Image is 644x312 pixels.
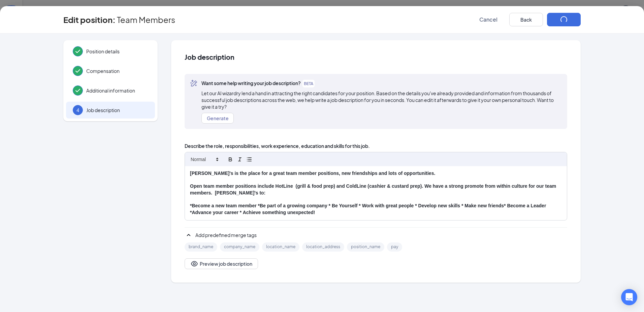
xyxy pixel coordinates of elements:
[117,16,175,23] span: Team Members
[86,107,148,113] span: Job description
[86,48,148,55] span: Position details
[74,67,82,75] svg: Checkmark
[190,203,547,215] strong: *Become a new team member *Be part of a growing company * Be Yourself * Work with great people * ...
[347,242,384,252] div: position_name
[86,87,148,94] span: Additional information
[621,289,637,305] div: Open Intercom Messenger
[220,242,259,252] div: company_name
[86,68,148,74] span: Compensation
[185,242,217,252] div: brand_name
[185,231,193,239] svg: SmallChevronUp
[190,183,557,196] strong: Open team member positions include HotLine (grill & food prep) and ColdLine (cashier & custard pr...
[185,142,567,149] span: Describe the role, responsibilities, work experience, education and skills for this job.
[472,13,505,26] button: Cancel
[63,14,116,25] h3: Edit position :
[201,113,234,124] button: Generate
[74,47,82,55] svg: Checkmark
[195,232,257,238] span: Add predefined merge tags
[302,242,344,252] div: location_address
[479,16,497,23] span: Cancel
[185,258,258,269] button: EyePreview job description
[509,13,543,26] button: Back
[74,86,82,95] svg: Checkmark
[190,171,435,176] strong: [PERSON_NAME]'s is the place for a great team member positions, new friendships and lots of oppor...
[262,242,299,252] div: location_name
[201,79,315,87] span: Want some help writing your job description?
[190,260,198,268] svg: Eye
[387,242,402,252] div: pay
[76,107,79,113] span: 4
[302,80,315,87] span: BETA
[201,90,562,110] span: Let our AI wizardry lend a hand in attracting the right candidates for your position. Based on th...
[185,54,567,60] span: Job description
[190,79,198,87] svg: MagicPencil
